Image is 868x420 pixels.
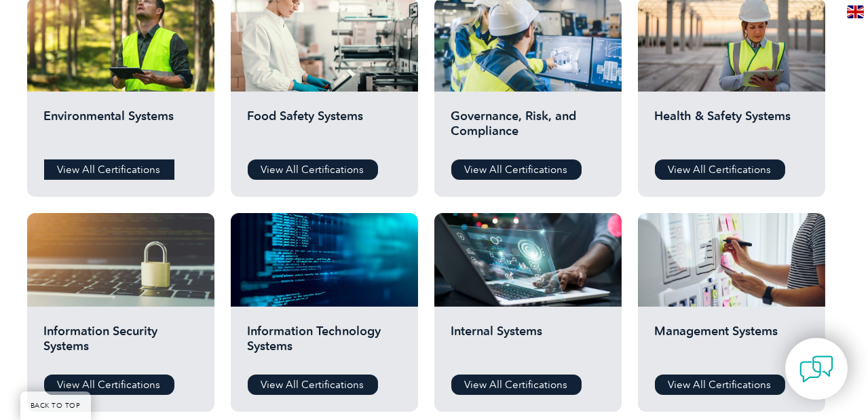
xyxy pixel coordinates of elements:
h2: Management Systems [655,324,808,364]
img: contact-chat.png [799,352,833,386]
h2: Information Security Systems [44,324,197,364]
h2: Health & Safety Systems [655,109,808,149]
a: BACK TO TOP [20,392,91,420]
h2: Governance, Risk, and Compliance [451,109,605,149]
a: View All Certifications [655,375,785,395]
a: View All Certifications [248,159,378,180]
img: en [847,5,864,18]
a: View All Certifications [451,159,582,180]
h2: Environmental Systems [44,109,197,149]
a: View All Certifications [44,159,174,180]
a: View All Certifications [451,375,582,395]
h2: Internal Systems [451,324,605,364]
h2: Information Technology Systems [248,324,401,364]
a: View All Certifications [44,375,174,395]
h2: Food Safety Systems [248,109,401,149]
a: View All Certifications [655,159,785,180]
a: View All Certifications [248,375,378,395]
